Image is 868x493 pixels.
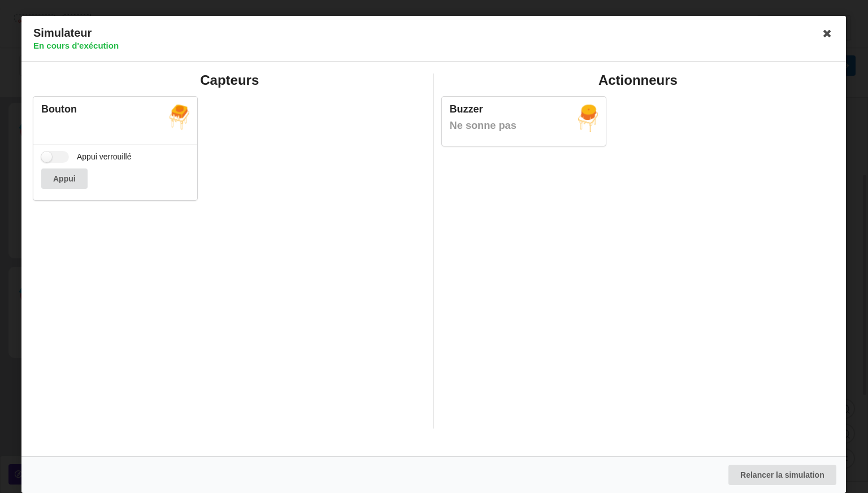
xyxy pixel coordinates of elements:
button: Relancer la simulation [728,465,836,485]
h2: Capteurs [33,72,426,89]
label: Appui verrouillé [41,151,132,163]
div: Buzzer [450,103,598,116]
div: Simulateur [21,16,846,62]
button: Appui [41,168,88,189]
h4: En cours d'exécution [33,40,828,51]
h2: Actionneurs [442,72,835,89]
img: picto_buzz.png [578,105,598,131]
div: Bouton [41,103,189,116]
div: Ne sonne pas [450,119,598,133]
img: picto_bouton.png [170,105,189,130]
